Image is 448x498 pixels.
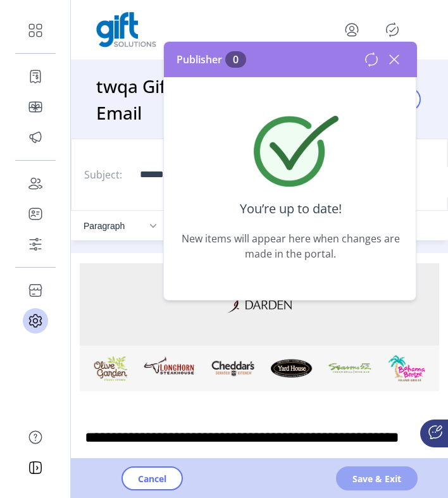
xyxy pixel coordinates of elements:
h3: twqa Gift Card Email [96,73,259,126]
label: Subject: [84,167,122,182]
button: Cancel [121,466,183,490]
span: New items will appear here when changes are made in the portal. [171,231,409,261]
button: menu [327,15,382,45]
button: Save & Exit [336,466,418,490]
button: Block Paragraph [78,217,161,235]
span: Paragraph [84,221,146,231]
span: Save & Exit [352,472,401,485]
button: Publisher Panel [382,20,402,40]
span: Cancel [138,472,166,485]
span: You’re up to date! [240,187,342,231]
img: logo [96,12,156,47]
span: Publisher [177,52,246,67]
span: 0 [225,51,246,68]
